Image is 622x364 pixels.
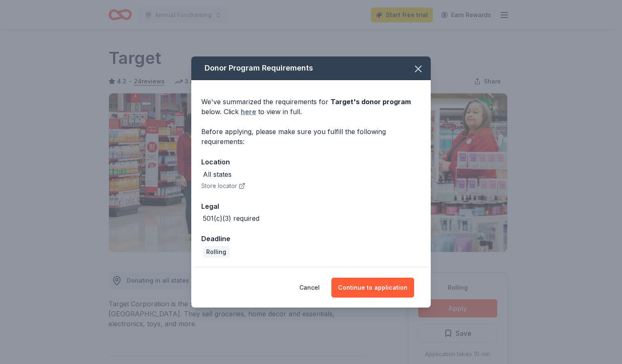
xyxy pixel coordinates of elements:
[203,169,232,179] div: All states
[299,278,320,298] button: Cancel
[331,98,411,106] span: Target 's donor program
[191,56,431,80] div: Donor Program Requirements
[201,97,421,117] div: We've summarized the requirements for below. Click to view in full.
[201,181,245,191] button: Store locator
[201,201,421,212] div: Legal
[203,213,259,223] div: 501(c)(3) required
[201,127,421,147] div: Before applying, please make sure you fulfill the following requirements:
[203,246,230,258] div: Rolling
[241,107,256,117] a: here
[201,156,421,167] div: Location
[331,278,414,298] button: Continue to application
[201,233,421,244] div: Deadline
